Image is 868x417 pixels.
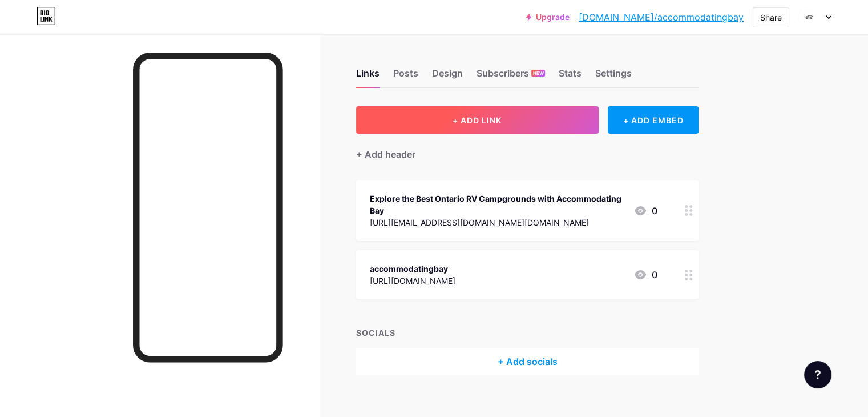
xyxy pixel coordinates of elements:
[579,10,744,24] a: [DOMAIN_NAME]/accommodatingbay
[453,115,502,125] span: + ADD LINK
[533,70,544,77] span: NEW
[559,66,582,87] div: Stats
[370,193,624,216] div: Explore the Best Ontario RV Campgrounds with Accommodating Bay
[370,263,455,275] div: accommodatingbay
[432,66,463,87] div: Design
[633,268,657,282] div: 0
[760,11,782,23] div: Share
[370,216,624,228] div: [URL][EMAIL_ADDRESS][DOMAIN_NAME][DOMAIN_NAME]
[370,275,455,287] div: [URL][DOMAIN_NAME]
[356,327,699,339] div: SOCIALS
[595,66,632,87] div: Settings
[356,147,415,161] div: + Add header
[356,106,599,134] button: + ADD LINK
[633,204,657,218] div: 0
[393,66,418,87] div: Posts
[608,106,699,134] div: + ADD EMBED
[356,66,380,87] div: Links
[356,348,699,375] div: + Add socials
[526,13,570,22] a: Upgrade
[798,6,819,28] img: accommodatingbay
[477,66,545,87] div: Subscribers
